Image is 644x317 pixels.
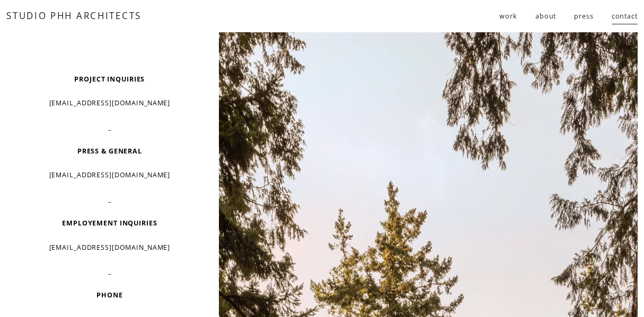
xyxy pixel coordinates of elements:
p: [EMAIL_ADDRESS][DOMAIN_NAME] [33,167,186,183]
strong: PROJECT INQUIRIES [74,75,145,84]
p: _ [33,119,186,135]
a: STUDIO PHH ARCHITECTS [6,10,142,22]
p: [EMAIL_ADDRESS][DOMAIN_NAME] [33,239,186,256]
p: _ [33,191,186,207]
strong: PHONE [96,291,122,300]
p: [EMAIL_ADDRESS][DOMAIN_NAME] [33,95,186,111]
a: folder dropdown [499,7,517,25]
span: work [499,8,517,24]
a: about [535,7,556,25]
p: _ [33,263,186,279]
a: press [574,7,593,25]
strong: EMPLOYEMENT INQUIRIES [62,219,157,228]
strong: PRESS & GENERAL [77,147,142,156]
a: contact [612,7,638,25]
